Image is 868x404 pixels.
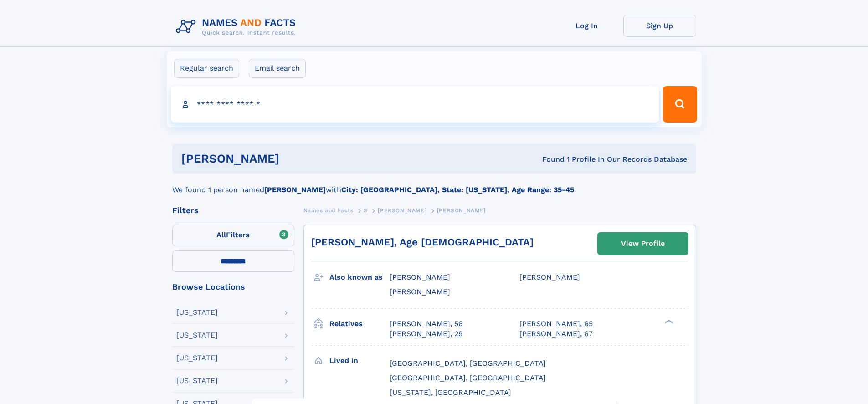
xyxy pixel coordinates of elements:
[176,332,218,339] div: [US_STATE]
[341,185,574,194] b: City: [GEOGRAPHIC_DATA], State: [US_STATE], Age Range: 35-45
[172,174,696,195] div: We found 1 person named with .
[390,329,463,339] a: [PERSON_NAME], 29
[172,283,294,291] div: Browse Locations
[216,230,226,239] span: All
[311,236,534,248] a: [PERSON_NAME], Age [DEMOGRAPHIC_DATA]
[264,185,326,194] b: [PERSON_NAME]
[550,15,623,37] a: Log In
[519,319,593,329] a: [PERSON_NAME], 65
[172,15,303,39] img: Logo Names and Facts
[249,59,306,78] label: Email search
[181,153,411,164] h1: [PERSON_NAME]
[390,319,463,329] a: [PERSON_NAME], 56
[598,233,688,255] a: View Profile
[390,273,450,281] span: [PERSON_NAME]
[364,205,368,216] a: S
[329,270,390,285] h3: Also known as
[176,354,218,362] div: [US_STATE]
[390,388,511,397] span: [US_STATE], [GEOGRAPHIC_DATA]
[390,359,546,368] span: [GEOGRAPHIC_DATA], [GEOGRAPHIC_DATA]
[411,154,687,164] div: Found 1 Profile In Our Records Database
[176,377,218,384] div: [US_STATE]
[303,205,354,216] a: Names and Facts
[172,206,294,215] div: Filters
[378,207,426,214] span: [PERSON_NAME]
[171,86,659,123] input: search input
[390,373,546,382] span: [GEOGRAPHIC_DATA], [GEOGRAPHIC_DATA]
[437,207,486,214] span: [PERSON_NAME]
[519,273,580,281] span: [PERSON_NAME]
[623,15,696,37] a: Sign Up
[519,329,593,339] a: [PERSON_NAME], 67
[390,287,450,296] span: [PERSON_NAME]
[621,233,665,254] div: View Profile
[329,316,390,332] h3: Relatives
[176,309,218,316] div: [US_STATE]
[364,207,368,214] span: S
[663,86,697,123] button: Search Button
[663,318,673,324] div: ❯
[329,353,390,368] h3: Lived in
[378,205,426,216] a: [PERSON_NAME]
[174,59,239,78] label: Regular search
[172,225,294,246] label: Filters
